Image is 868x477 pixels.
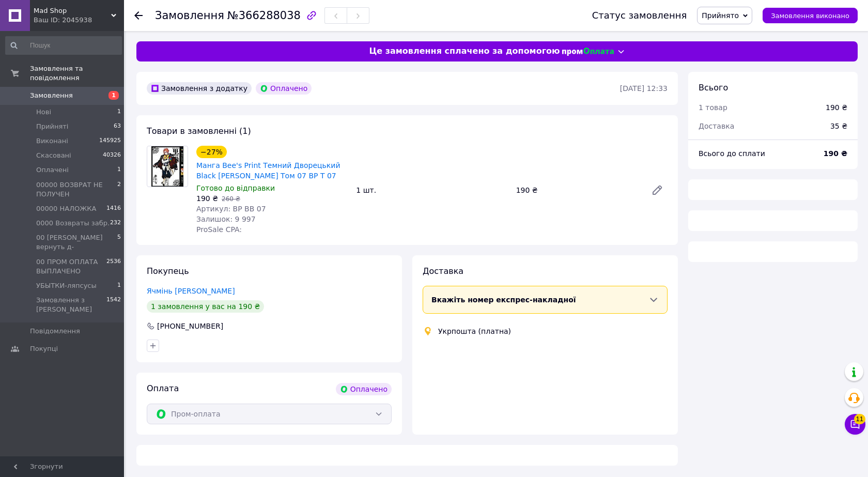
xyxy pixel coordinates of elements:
[423,266,463,276] span: Доставка
[196,215,256,223] span: Залишок: 9 997
[431,296,576,304] span: Вкажіть номер експрес-накладної
[620,84,668,93] time: [DATE] 12:33
[196,205,266,213] span: Артикул: BP BB 07
[36,107,51,117] span: Нові
[36,204,96,213] span: 00000 НАЛОЖКА
[352,183,512,197] div: 1 шт.
[771,12,849,20] span: Замовлення виконано
[117,165,121,175] span: 1
[369,45,560,57] span: Це замовлення сплачено за допомогою
[824,115,854,137] div: 35 ₴
[114,122,121,131] span: 63
[117,107,121,117] span: 1
[36,233,117,252] span: 00 [PERSON_NAME] вернуть д-
[30,327,80,336] span: Повідомлення
[34,16,124,25] div: Ваш ID: 2045938
[512,183,643,197] div: 190 ₴
[117,233,121,252] span: 5
[699,149,765,158] span: Всього до сплати
[34,6,111,16] span: Mad Shop
[826,102,847,113] div: 190 ₴
[845,414,865,435] button: Чат з покупцем11
[436,326,514,336] div: Укрпошта (платна)
[30,344,58,353] span: Покупці
[36,122,68,131] span: Прийняті
[196,161,340,180] a: Манга Bee's Print Темний Дворецький Black [PERSON_NAME] Том 07 BP T 07
[109,91,119,100] span: 1
[702,11,739,20] span: Прийнято
[36,151,71,160] span: Скасовані
[592,10,687,21] div: Статус замовлення
[106,204,121,213] span: 1416
[824,149,847,158] b: 190 ₴
[147,126,251,136] span: Товари в замовленні (1)
[196,225,242,234] span: ProSale CPA:
[106,296,121,314] span: 1542
[106,257,121,276] span: 2536
[222,195,240,203] span: 260 ₴
[147,383,179,393] span: Оплата
[155,9,224,22] span: Замовлення
[196,146,227,158] div: −27%
[151,146,183,187] img: Манга Bee's Print Темний Дворецький Black Butler Том 07 BP T 07
[147,287,235,295] a: Ячмінь [PERSON_NAME]
[196,184,275,192] span: Готово до відправки
[36,257,106,276] span: 00 ПРОМ ОПЛАТА ВЫПЛАЧЕНО
[156,321,224,331] div: [PHONE_NUMBER]
[699,103,727,112] span: 1 товар
[30,64,124,83] span: Замовлення та повідомлення
[99,136,121,146] span: 145925
[647,180,668,201] a: Редагувати
[110,219,121,228] span: 232
[699,83,728,93] span: Всього
[336,383,392,395] div: Оплачено
[147,266,189,276] span: Покупець
[36,180,117,199] span: 00000 ВОЗВРАТ НЕ ПОЛУЧЕН
[256,82,312,95] div: Оплачено
[147,300,264,313] div: 1 замовлення у вас на 190 ₴
[36,165,69,175] span: Оплачені
[699,122,734,130] span: Доставка
[854,414,865,424] span: 11
[5,36,122,55] input: Пошук
[36,136,68,146] span: Виконані
[117,281,121,290] span: 1
[36,296,106,314] span: Замовлення з [PERSON_NAME]
[36,281,97,290] span: УБЫТКИ-ляпсусы
[196,194,218,203] span: 190 ₴
[117,180,121,199] span: 2
[30,91,73,100] span: Замовлення
[103,151,121,160] span: 40326
[227,9,301,22] span: №366288038
[36,219,110,228] span: 0000 Возвраты забр.
[763,8,858,23] button: Замовлення виконано
[147,82,252,95] div: Замовлення з додатку
[134,10,143,21] div: Повернутися назад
